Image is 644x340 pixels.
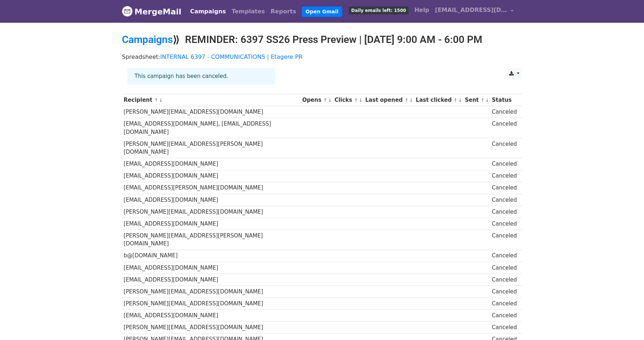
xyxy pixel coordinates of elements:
td: [EMAIL_ADDRESS][DOMAIN_NAME] [122,218,300,230]
td: Canceled [490,170,519,182]
td: Canceled [490,310,519,322]
a: ↓ [359,97,363,103]
td: [EMAIL_ADDRESS][DOMAIN_NAME] [122,158,300,170]
th: Last clicked [414,94,463,106]
a: Templates [229,4,268,19]
td: Canceled [490,118,519,138]
td: Canceled [490,218,519,230]
td: [EMAIL_ADDRESS][DOMAIN_NAME] [122,262,300,274]
td: [EMAIL_ADDRESS][DOMAIN_NAME] [122,310,300,322]
a: Daily emails left: 1500 [346,3,411,17]
a: Reports [268,4,299,19]
span: Daily emails left: 1500 [349,6,409,14]
td: Canceled [490,285,519,297]
td: Canceled [490,230,519,250]
td: b@[DOMAIN_NAME] [122,250,300,262]
th: Clicks [333,94,363,106]
p: Spreadsheet: [122,53,522,61]
th: Recipient [122,94,300,106]
td: Canceled [490,250,519,262]
td: [PERSON_NAME][EMAIL_ADDRESS][DOMAIN_NAME] [122,206,300,218]
a: ↑ [354,97,358,103]
div: This campaign has been canceled. [127,68,275,85]
td: [PERSON_NAME][EMAIL_ADDRESS][DOMAIN_NAME] [122,106,300,118]
td: [EMAIL_ADDRESS][DOMAIN_NAME] [122,170,300,182]
a: ↓ [328,97,332,103]
a: ↓ [409,97,413,103]
a: ↓ [458,97,462,103]
td: Canceled [490,158,519,170]
td: Canceled [490,194,519,206]
th: Last opened [363,94,414,106]
td: [EMAIL_ADDRESS][DOMAIN_NAME] [122,274,300,285]
td: [PERSON_NAME][EMAIL_ADDRESS][PERSON_NAME][DOMAIN_NAME] [122,138,300,158]
th: Status [490,94,519,106]
th: Sent [463,94,490,106]
a: INTERNAL 6397 - COMMUNICATIONS | Etagere PR [160,53,303,60]
td: Canceled [490,182,519,194]
a: ↑ [323,97,327,103]
h2: ⟫ REMINDER: 6397 SS26 Press Preview | [DATE] 9:00 AM - 6:00 PM [122,34,522,46]
td: [EMAIL_ADDRESS][PERSON_NAME][DOMAIN_NAME] [122,182,300,194]
a: Help [411,3,432,17]
a: ↓ [485,97,489,103]
a: ↑ [154,97,158,103]
th: Opens [300,94,333,106]
a: ↑ [454,97,458,103]
td: Canceled [490,274,519,285]
td: Canceled [490,138,519,158]
td: [PERSON_NAME][EMAIL_ADDRESS][DOMAIN_NAME] [122,298,300,310]
span: [EMAIL_ADDRESS][DOMAIN_NAME] [435,6,507,14]
td: Canceled [490,298,519,310]
td: [PERSON_NAME][EMAIL_ADDRESS][DOMAIN_NAME] [122,322,300,334]
td: [PERSON_NAME][EMAIL_ADDRESS][DOMAIN_NAME] [122,285,300,297]
img: MergeMail logo [122,6,133,17]
td: Canceled [490,262,519,274]
td: [EMAIL_ADDRESS][DOMAIN_NAME] [122,194,300,206]
a: [EMAIL_ADDRESS][DOMAIN_NAME] [432,3,516,20]
a: MergeMail [122,4,181,19]
td: Canceled [490,322,519,334]
td: Canceled [490,106,519,118]
td: [PERSON_NAME][EMAIL_ADDRESS][PERSON_NAME][DOMAIN_NAME] [122,230,300,250]
a: ↓ [159,97,163,103]
td: [EMAIL_ADDRESS][DOMAIN_NAME], [EMAIL_ADDRESS][DOMAIN_NAME] [122,118,300,138]
a: Campaigns [187,4,229,19]
td: Canceled [490,206,519,218]
a: Open Gmail [302,6,342,17]
a: Campaigns [122,34,173,45]
a: ↑ [405,97,409,103]
a: ↑ [481,97,485,103]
